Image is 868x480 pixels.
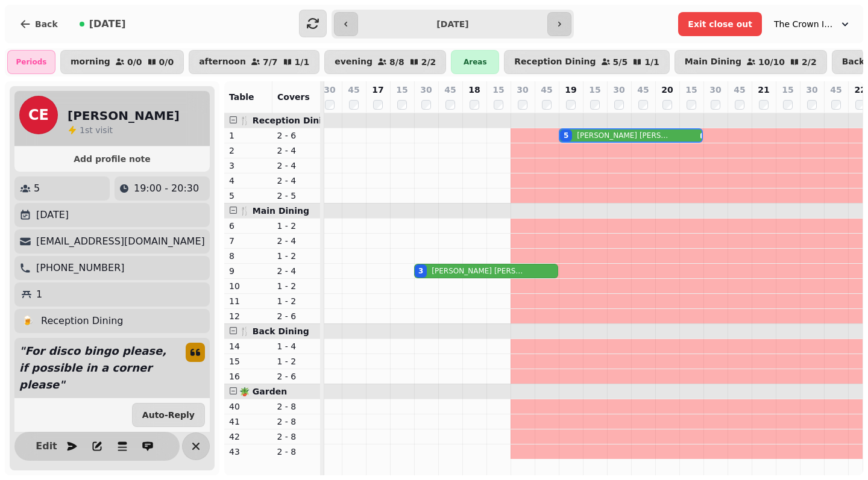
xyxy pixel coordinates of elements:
[324,50,446,74] button: evening8/82/2
[758,84,769,96] p: 21
[802,58,817,66] p: 2 / 2
[229,295,268,307] p: 11
[199,57,246,67] p: afternoon
[68,107,180,124] h2: [PERSON_NAME]
[229,340,268,352] p: 14
[80,125,85,135] span: 1
[89,19,126,29] span: [DATE]
[229,235,268,247] p: 7
[142,411,195,419] span: Auto-Reply
[372,84,383,96] p: 17
[688,20,752,28] span: Exit close out
[277,145,316,157] p: 2 - 4
[709,84,721,96] p: 30
[685,57,741,67] p: Main Dining
[229,175,268,187] p: 4
[277,129,316,142] p: 2 - 6
[277,295,316,307] p: 1 - 2
[675,50,827,74] button: Main Dining10/102/2
[767,13,858,35] button: The Crown Inn
[229,401,268,413] p: 40
[10,10,68,39] button: Back
[36,208,69,222] p: [DATE]
[239,206,309,216] span: 🍴 Main Dining
[70,10,136,39] button: [DATE]
[14,338,176,398] p: " For disco bingo please, if possible in a corner please "
[421,58,436,66] p: 2 / 2
[277,220,316,232] p: 1 - 2
[685,84,697,96] p: 15
[277,446,316,458] p: 2 - 8
[613,58,628,66] p: 5 / 5
[189,50,319,74] button: afternoon7/71/1
[613,84,624,96] p: 30
[239,116,334,125] span: 🍴 Reception Dining
[36,261,125,275] p: [PHONE_NUMBER]
[35,20,58,28] span: Back
[396,84,407,96] p: 15
[782,84,793,96] p: 15
[39,441,54,451] span: Edit
[830,84,841,96] p: 45
[541,84,552,96] p: 45
[22,314,34,328] p: 🍺
[7,50,55,74] div: Periods
[229,220,268,232] p: 6
[229,265,268,277] p: 9
[229,92,254,102] span: Table
[389,58,404,66] p: 8 / 8
[277,175,316,187] p: 2 - 4
[277,190,316,202] p: 2 - 5
[661,84,673,96] p: 20
[564,131,568,140] div: 5
[85,125,95,135] span: st
[277,250,316,262] p: 1 - 2
[420,84,432,96] p: 30
[277,401,316,413] p: 2 - 8
[808,422,868,480] iframe: Chat Widget
[806,84,817,96] p: 30
[36,287,42,302] p: 1
[34,181,40,196] p: 5
[277,160,316,172] p: 2 - 4
[229,145,268,157] p: 2
[637,84,649,96] p: 45
[565,84,576,96] p: 19
[60,50,184,74] button: morning0/00/0
[678,12,762,36] button: Exit close out
[432,266,524,276] p: [PERSON_NAME] [PERSON_NAME]
[229,280,268,292] p: 10
[324,84,335,96] p: 30
[277,265,316,277] p: 2 - 4
[644,58,659,66] p: 1 / 1
[774,18,834,30] span: The Crown Inn
[134,181,199,196] p: 19:00 - 20:30
[277,431,316,443] p: 2 - 8
[229,160,268,172] p: 3
[758,58,785,66] p: 10 / 10
[229,190,268,202] p: 5
[335,57,373,67] p: evening
[229,446,268,458] p: 43
[239,326,309,336] span: 🍴 Back Dining
[277,370,316,382] p: 2 - 6
[229,431,268,443] p: 42
[451,50,499,74] div: Areas
[36,234,205,249] p: [EMAIL_ADDRESS][DOMAIN_NAME]
[29,155,195,163] span: Add profile note
[229,370,268,382] p: 16
[577,131,670,140] p: [PERSON_NAME] [PERSON_NAME]
[277,280,316,292] p: 1 - 2
[159,58,174,66] p: 0 / 0
[80,124,113,136] p: visit
[41,314,123,328] p: Reception Dining
[19,151,205,167] button: Add profile note
[277,235,316,247] p: 2 - 4
[492,84,504,96] p: 15
[348,84,359,96] p: 45
[127,58,142,66] p: 0 / 0
[734,84,745,96] p: 45
[418,266,423,276] div: 3
[468,84,480,96] p: 18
